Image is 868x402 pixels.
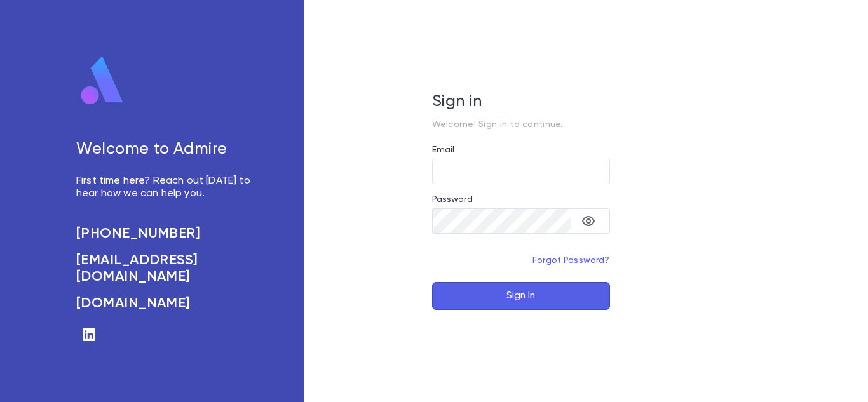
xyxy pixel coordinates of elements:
img: logo [76,55,128,106]
a: [EMAIL_ADDRESS][DOMAIN_NAME] [76,252,253,285]
h5: Welcome to Admire [76,140,253,159]
a: [DOMAIN_NAME] [76,295,253,312]
a: [PHONE_NUMBER] [76,225,253,242]
a: Forgot Password? [532,256,610,265]
p: First time here? Reach out [DATE] to hear how we can help you. [76,175,253,200]
button: toggle password visibility [576,208,601,234]
h5: Sign in [432,93,610,112]
p: Welcome! Sign in to continue. [432,119,610,130]
button: Sign In [432,282,610,310]
label: Email [432,145,455,155]
label: Password [432,194,473,204]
